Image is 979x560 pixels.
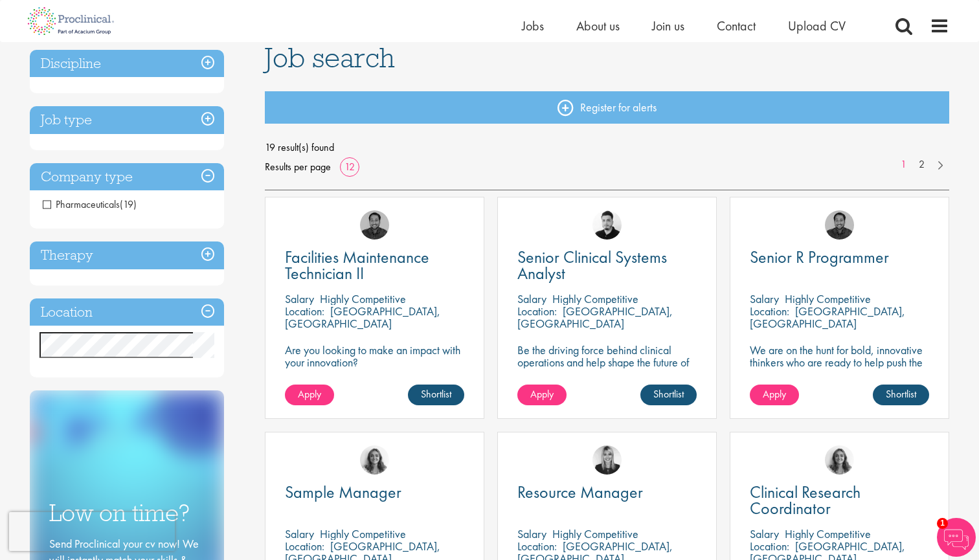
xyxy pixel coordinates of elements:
img: Janelle Jones [592,445,622,475]
p: We are on the hunt for bold, innovative thinkers who are ready to help push the boundaries of sci... [750,344,929,393]
span: Salary [285,526,314,541]
img: Chatbot [937,518,976,557]
span: Pharmaceuticals [43,197,137,211]
p: Highly Competitive [785,526,871,541]
h3: Therapy [30,241,224,269]
span: 1 [937,518,948,529]
h3: Job type [30,106,224,134]
p: Highly Competitive [785,291,871,306]
p: Highly Competitive [320,291,406,306]
p: Be the driving force behind clinical operations and help shape the future of pharma innovation. [517,344,697,381]
span: 19 result(s) found [265,138,950,157]
a: Resource Manager [517,484,697,500]
span: Salary [750,526,779,541]
p: Highly Competitive [552,526,638,541]
h3: Low on time? [49,500,205,526]
span: Salary [517,291,546,306]
a: Clinical Research Coordinator [750,484,929,517]
p: [GEOGRAPHIC_DATA], [GEOGRAPHIC_DATA] [285,304,440,331]
a: 1 [894,157,913,172]
a: Apply [285,385,334,405]
img: Jackie Cerchio [825,445,854,475]
span: Senior Clinical Systems Analyst [517,246,667,284]
a: Apply [750,385,799,405]
span: Location: [517,304,557,319]
span: Location: [285,539,324,554]
a: Contact [717,17,756,34]
a: Facilities Maintenance Technician II [285,249,464,282]
span: Senior R Programmer [750,246,889,268]
p: Highly Competitive [320,526,406,541]
span: Apply [530,387,554,401]
a: Senior Clinical Systems Analyst [517,249,697,282]
span: Pharmaceuticals [43,197,120,211]
span: Location: [750,304,789,319]
p: Highly Competitive [552,291,638,306]
img: Mike Raletz [825,210,854,240]
img: Anderson Maldonado [592,210,622,240]
a: 12 [340,160,359,174]
span: Apply [763,387,786,401]
iframe: reCAPTCHA [9,512,175,551]
span: Sample Manager [285,481,401,503]
a: About us [576,17,620,34]
a: Shortlist [408,385,464,405]
span: Resource Manager [517,481,643,503]
a: Shortlist [873,385,929,405]
span: Salary [285,291,314,306]
span: Facilities Maintenance Technician II [285,246,429,284]
a: Upload CV [788,17,846,34]
a: Jobs [522,17,544,34]
a: Register for alerts [265,91,950,124]
h3: Company type [30,163,224,191]
a: Senior R Programmer [750,249,929,265]
a: 2 [912,157,931,172]
span: Results per page [265,157,331,177]
p: Are you looking to make an impact with your innovation? [285,344,464,368]
span: Job search [265,40,395,75]
span: Location: [750,539,789,554]
p: [GEOGRAPHIC_DATA], [GEOGRAPHIC_DATA] [517,304,673,331]
span: (19) [120,197,137,211]
span: Location: [285,304,324,319]
span: Clinical Research Coordinator [750,481,861,519]
span: Location: [517,539,557,554]
img: Jackie Cerchio [360,445,389,475]
h3: Discipline [30,50,224,78]
span: Salary [517,526,546,541]
a: Shortlist [640,385,697,405]
a: Apply [517,385,567,405]
a: Join us [652,17,684,34]
p: [GEOGRAPHIC_DATA], [GEOGRAPHIC_DATA] [750,304,905,331]
a: Sample Manager [285,484,464,500]
h3: Location [30,298,224,326]
img: Mike Raletz [360,210,389,240]
span: Apply [298,387,321,401]
span: Salary [750,291,779,306]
